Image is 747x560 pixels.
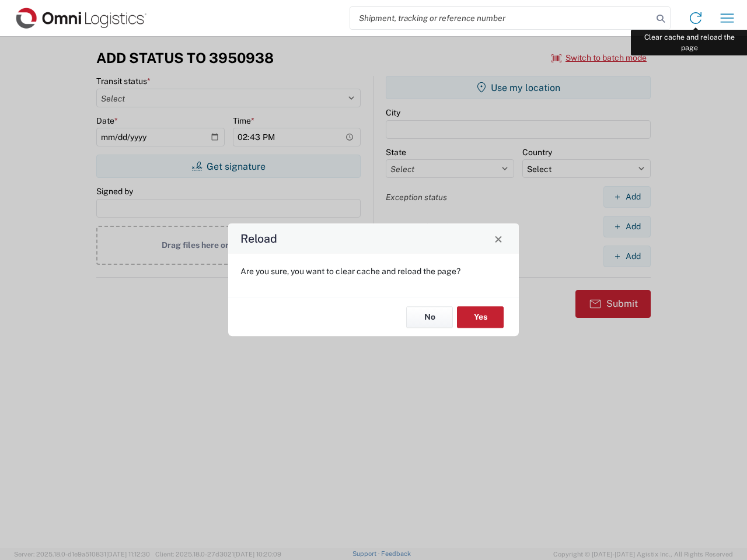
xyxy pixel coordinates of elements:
h4: Reload [240,230,277,247]
button: Close [490,230,507,247]
button: No [406,306,453,328]
button: Yes [457,306,504,328]
input: Shipment, tracking or reference number [350,7,652,29]
p: Are you sure, you want to clear cache and reload the page? [240,266,507,276]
